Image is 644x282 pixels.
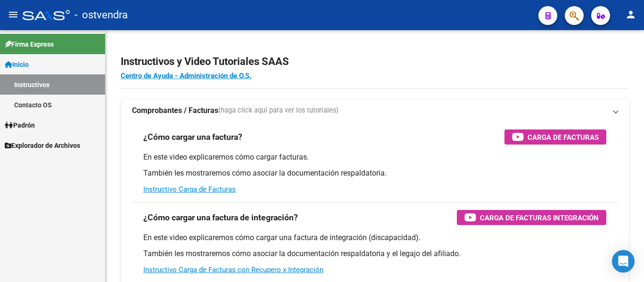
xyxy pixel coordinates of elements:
[5,120,35,130] span: Padrón
[480,212,599,224] span: Carga de Facturas Integración
[143,211,298,224] h3: ¿Cómo cargar una factura de integración?
[5,39,54,49] span: Firma Express
[121,53,629,71] h2: Instructivos y Video Tutoriales SAAS
[504,129,606,145] button: Carga de Facturas
[457,210,606,225] button: Carga de Facturas Integración
[121,99,629,122] mat-expansion-panel-header: Comprobantes / Facturas(haga click aquí para ver los tutoriales)
[143,249,606,259] p: También les mostraremos cómo asociar la documentación respaldatoria y el legajo del afiliado.
[612,250,635,273] div: Open Intercom Messenger
[528,131,599,143] span: Carga de Facturas
[143,130,242,144] h3: ¿Cómo cargar una factura?
[132,105,218,116] strong: Comprobantes / Facturas
[143,185,236,193] a: Instructivo Carga de Facturas
[218,105,339,116] span: (haga click aquí para ver los tutoriales)
[143,233,606,243] p: En este video explicaremos cómo cargar una factura de integración (discapacidad).
[143,152,606,162] p: En este video explicaremos cómo cargar facturas.
[5,59,29,70] span: Inicio
[8,9,19,20] mat-icon: menu
[143,168,606,178] p: También les mostraremos cómo asociar la documentación respaldatoria.
[121,72,251,80] a: Centro de Ayuda - Administración de O.S.
[74,5,128,25] span: - ostvendra
[625,9,636,20] mat-icon: person
[5,140,80,151] span: Explorador de Archivos
[143,266,323,274] a: Instructivo Carga de Facturas con Recupero x Integración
